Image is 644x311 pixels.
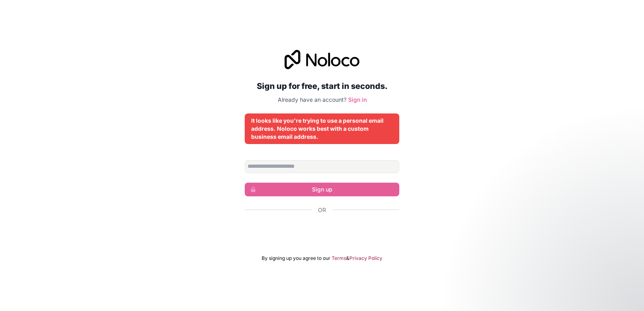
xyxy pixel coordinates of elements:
[251,117,393,141] div: It looks like you're trying to use a personal email address. Noloco works best with a custom busi...
[241,223,403,241] iframe: Sign in with Google Button
[483,251,644,307] iframe: Intercom notifications message
[245,183,399,196] button: Sign up
[349,255,382,262] a: Privacy Policy
[278,96,347,103] span: Already have an account?
[346,255,349,262] span: &
[262,255,330,262] span: By signing up you agree to our
[245,79,399,93] h2: Sign up for free, start in seconds.
[245,160,399,173] input: Email address
[332,255,346,262] a: Terms
[348,96,367,103] a: Sign in
[318,206,326,214] span: Or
